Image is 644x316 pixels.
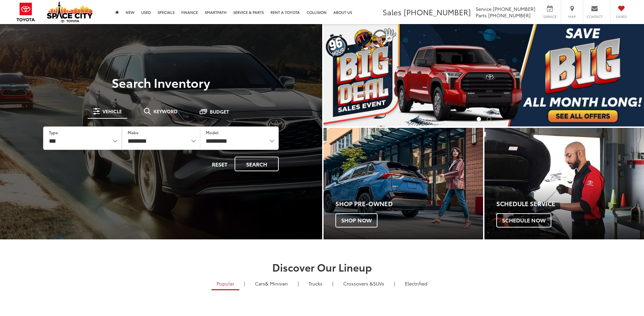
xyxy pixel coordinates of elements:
[324,38,372,113] button: Click to view previous picture.
[343,280,373,287] span: Crossovers &
[206,157,233,171] button: Reset
[153,109,178,114] span: Keyword
[338,278,389,289] a: SUVs
[484,128,644,239] a: Schedule Service Schedule Now
[331,280,335,287] li: |
[303,278,328,289] a: Trucks
[487,117,491,121] li: Go to slide number 2.
[206,130,219,135] label: Model
[596,38,644,113] button: Click to view next picture.
[47,1,93,22] img: Space City Toyota
[83,261,562,273] h2: Discover Our Lineup
[324,128,483,239] div: Toyota
[235,157,279,171] button: Search
[587,14,603,19] span: Contact
[484,128,644,239] div: Toyota
[335,213,378,228] span: Shop Now
[324,128,483,239] a: Shop Pre-Owned Shop Now
[335,200,483,207] h4: Shop Pre-Owned
[476,12,487,19] span: Parts
[296,280,300,287] li: |
[265,280,288,287] span: & Minivan
[488,12,531,19] span: [PHONE_NUMBER]
[49,130,58,135] label: Type
[211,278,239,290] a: Popular
[383,6,402,17] span: Sales
[493,5,535,12] span: [PHONE_NUMBER]
[496,200,644,207] h4: Schedule Service
[477,117,481,121] li: Go to slide number 1.
[242,280,247,287] li: |
[29,76,294,89] h3: Search Inventory
[404,6,471,17] span: [PHONE_NUMBER]
[542,14,557,19] span: Service
[250,278,293,289] a: Cars
[400,278,433,289] a: Electrified
[128,130,139,135] label: Make
[210,109,229,114] span: Budget
[476,5,492,12] span: Service
[565,14,579,19] span: Map
[103,109,122,114] span: Vehicle
[496,213,551,228] span: Schedule Now
[614,14,629,19] span: Saved
[392,280,397,287] li: |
